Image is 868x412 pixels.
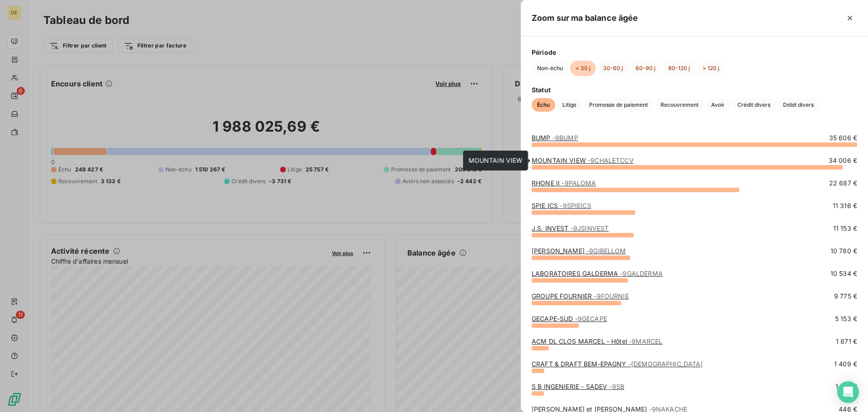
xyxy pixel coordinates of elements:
[663,61,695,76] button: 90-120 j
[532,202,591,209] a: SPIE ICS
[561,179,596,187] span: - 9PALOMA
[557,98,582,112] button: Litige
[532,98,555,112] button: Échu
[620,270,663,277] span: - 9GALDERMA
[532,85,857,95] span: Statut
[833,224,857,233] span: 11 153 €
[830,269,857,278] span: 10 534 €
[575,315,607,322] span: - 9GECAPE
[570,61,596,76] button: < 30 j
[532,315,607,322] a: GECAPE-SUD
[697,61,725,76] button: > 120 j
[532,383,624,390] a: S B INGENIERIE - SADEV
[532,270,663,277] a: LABORATOIRES GALDERMA
[584,98,653,112] button: Promesse de paiement
[706,98,730,112] button: Avoir
[552,134,578,142] span: - 9BUMP
[532,337,662,345] a: ACM DL CLOS MARCEL - Hôtel
[835,314,857,323] span: 5 153 €
[594,292,628,300] span: - 9FOURNIE
[532,292,629,300] a: GROUPE FOURNIER
[829,179,857,188] span: 22 687 €
[829,156,857,165] span: 34 006 €
[571,224,609,232] span: - 9JSINVEST
[628,360,703,368] span: - [DEMOGRAPHIC_DATA]
[629,337,662,345] span: - 9MARCEL
[830,246,857,256] span: 10 780 €
[834,292,857,301] span: 9 775 €
[834,360,857,369] span: 1 409 €
[532,247,626,255] a: [PERSON_NAME]
[532,134,578,142] a: BUMP
[586,247,626,255] span: - 9GIBELLOM
[532,12,638,24] h5: Zoom sur ma balance âgée
[630,61,661,76] button: 60-90 j
[532,61,568,76] button: Non-échu
[655,98,704,112] button: Recouvrement
[837,381,859,403] div: Open Intercom Messenger
[532,179,596,187] a: RHONE II
[532,360,703,368] a: CRAFT & DRAFT BEM-EPAGNY
[532,47,857,57] span: Période
[833,201,857,210] span: 11 316 €
[588,156,634,164] span: - 9CHALETCCV
[835,382,857,391] span: 1 331 €
[836,337,857,346] span: 1 871 €
[468,156,523,164] span: MOUNTAIN VIEW
[560,202,591,209] span: - 9SPIEICS
[598,61,628,76] button: 30-60 j
[532,156,634,164] a: MOUNTAIN VIEW
[609,383,624,390] span: - 9SB
[532,224,609,232] a: J.S. INVEST
[778,98,819,112] button: Débit divers
[732,98,776,112] button: Crédit divers
[829,133,857,142] span: 35 606 €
